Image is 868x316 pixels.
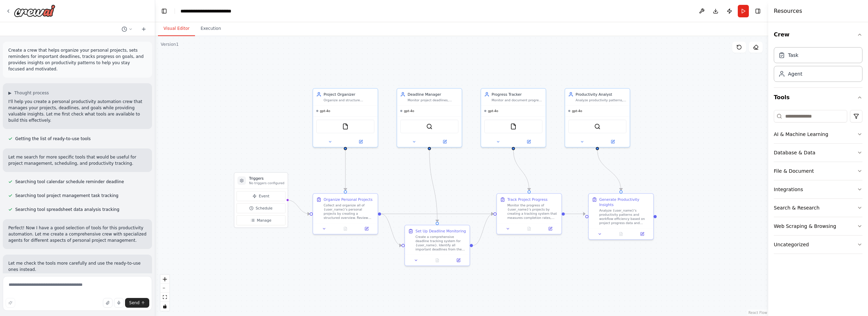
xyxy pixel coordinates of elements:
button: Open in side panel [430,138,460,145]
h3: Triggers [249,176,284,181]
nav: breadcrumb [180,8,248,15]
button: Visual Editor [158,22,195,36]
span: Schedule [256,206,273,211]
div: TriggersNo triggers configuredEventScheduleManage [234,172,288,228]
div: Productivity Analyst [576,92,627,97]
button: No output available [610,231,632,237]
button: Open in side panel [541,225,559,232]
button: Open in side panel [450,257,468,263]
div: Deadline Manager [408,92,459,97]
div: Monitor and document progress on personal goals and projects, identify bottlenecks or delays, cel... [491,98,542,102]
span: Searching tool project management task tracking [15,193,118,198]
button: Search & Research [774,199,862,217]
div: Version 1 [161,42,179,47]
button: zoom in [160,275,169,284]
div: Create a comprehensive deadline tracking system for {user_name}. Identify all important deadlines... [415,235,466,252]
div: React Flow controls [160,275,169,311]
h4: Resources [774,7,802,15]
div: Generate Productivity InsightsAnalyze {user_name}'s productivity patterns and workflow efficiency... [588,193,654,240]
div: Agent [788,70,802,77]
button: Upload files [103,298,113,308]
div: Organize Personal Projects [324,197,372,202]
button: Tools [774,88,862,107]
button: Manage [237,215,286,225]
g: Edge from triggers to 2625cdde-46ae-486b-932d-930747ec1c17 [287,197,310,216]
div: Set Up Deadline Monitoring [415,229,466,234]
div: Track Project Progress [507,197,548,202]
img: FileReadTool [510,123,516,129]
button: Crew [774,25,862,44]
div: Web Scraping & Browsing [774,223,836,230]
div: Project OrganizerOrganize and structure personal projects by collecting project details, categori... [312,88,378,147]
button: No output available [426,257,448,263]
button: Open in side panel [357,225,375,232]
button: Execution [195,22,227,36]
a: React Flow attribution [749,311,767,315]
button: ▶Thought process [8,90,49,96]
span: Thought process [14,90,49,96]
div: Database & Data [774,149,815,156]
g: Edge from 924e36d9-859a-462e-9b5a-88b05b784eef to cf476c9d-00a3-4b07-823d-1806c5b7f9be [473,211,493,248]
g: Edge from cf476c9d-00a3-4b07-823d-1806c5b7f9be to 25243f62-a7e3-4f6c-855a-116d6dd89091 [565,211,585,216]
g: Edge from 2339ee58-2d68-4b24-8e4f-68175c713abb to 25243f62-a7e3-4f6c-855a-116d6dd89091 [595,150,623,190]
button: Open in side panel [514,138,544,145]
p: Let me search for more specific tools that would be useful for project management, scheduling, an... [8,154,147,166]
img: Logo [14,5,55,17]
button: Hide right sidebar [753,6,763,16]
div: Monitor the progress of {user_name}'s projects by creating a tracking system that measures comple... [507,203,558,220]
p: Create a crew that helps organize your personal projects, sets reminders for important deadlines,... [8,47,147,72]
g: Edge from 7b811bbf-0e62-4337-aab4-6f57c99817eb to cf476c9d-00a3-4b07-823d-1806c5b7f9be [511,150,532,190]
button: Click to speak your automation idea [114,298,124,308]
button: No output available [518,225,540,232]
button: Improve this prompt [6,298,15,308]
div: Crew [774,44,862,87]
div: Collect and organize all of {user_name}'s personal projects by creating a structured overview. Re... [324,203,374,220]
p: I'll help you create a personal productivity automation crew that manages your projects, deadline... [8,99,147,123]
div: Progress TrackerMonitor and document progress on personal goals and projects, identify bottleneck... [480,88,546,147]
div: Set Up Deadline MonitoringCreate a comprehensive deadline tracking system for {user_name}. Identi... [405,225,470,266]
div: Project Organizer [324,92,374,97]
span: Manage [257,218,271,223]
button: Open in side panel [346,138,376,145]
button: toggle interactivity [160,302,169,311]
button: Uncategorized [774,236,862,254]
button: Integrations [774,180,862,198]
span: gpt-4o [572,109,582,113]
button: Open in side panel [633,231,651,237]
div: Integrations [774,186,803,193]
span: Event [259,194,269,199]
button: File & Document [774,162,862,180]
div: Search & Research [774,204,820,211]
p: Perfect! Now I have a good selection of tools for this productivity automation. Let me create a c... [8,225,147,244]
g: Edge from 3c3b92e6-4063-46bf-9b1e-a3bf7ce5f63e to 2625cdde-46ae-486b-932d-930747ec1c17 [343,150,348,190]
div: Deadline ManagerMonitor project deadlines, create calendar reminders, track upcoming milestones, ... [397,88,462,147]
button: Open in side panel [598,138,628,145]
g: Edge from 2625cdde-46ae-486b-932d-930747ec1c17 to cf476c9d-00a3-4b07-823d-1806c5b7f9be [381,211,493,216]
button: AI & Machine Learning [774,125,862,143]
span: Searching tool spreadsheet data analysis tracking [15,207,119,212]
button: Send [125,298,149,308]
div: Uncategorized [774,241,809,248]
div: Track Project ProgressMonitor the progress of {user_name}'s projects by creating a tracking syste... [496,193,562,234]
span: Send [129,300,140,306]
p: Let me check the tools more carefully and use the ready-to-use ones instead. [8,260,147,273]
div: Analyze productivity patterns, identify peak performance times, suggest workflow optimizations, a... [576,98,627,102]
div: Monitor project deadlines, create calendar reminders, track upcoming milestones, and ensure {user... [408,98,459,102]
div: Tools [774,107,862,259]
button: Start a new chat [138,25,149,33]
img: SerperDevTool [594,123,601,129]
div: Analyze {user_name}'s productivity patterns and workflow efficiency based on project progress dat... [599,208,650,225]
button: Switch to previous chat [119,25,135,33]
div: Task [788,52,798,59]
button: Hide left sidebar [159,6,169,16]
div: Progress Tracker [491,92,542,97]
span: gpt-4o [488,109,498,113]
img: FileReadTool [342,123,348,129]
button: zoom out [160,284,169,293]
button: fit view [160,293,169,302]
span: gpt-4o [320,109,330,113]
div: Organize Personal ProjectsCollect and organize all of {user_name}'s personal projects by creating... [312,193,378,234]
button: Event [237,191,286,201]
button: Database & Data [774,144,862,162]
button: Web Scraping & Browsing [774,217,862,235]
